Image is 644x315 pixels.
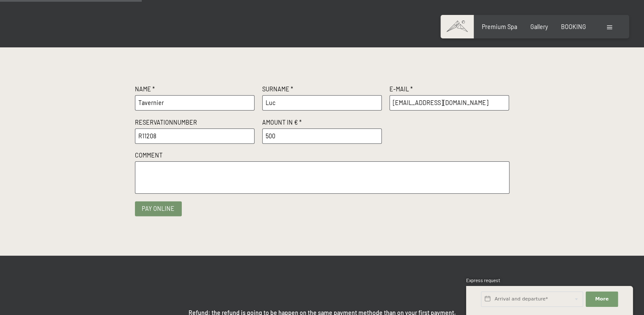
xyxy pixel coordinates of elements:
label: Comment [135,151,509,161]
label: Surname * [262,85,382,95]
label: E-Mail * [389,85,509,95]
label: Amount in € * [262,118,382,128]
a: Gallery [530,23,548,30]
button: More [586,292,618,307]
button: Pay online [135,201,182,216]
a: BOOKING [561,23,586,30]
label: Reservationnumber [135,118,255,128]
a: Premium Spa [482,23,517,30]
span: More [595,296,609,303]
label: Name * [135,85,255,95]
span: Express request [466,277,500,283]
